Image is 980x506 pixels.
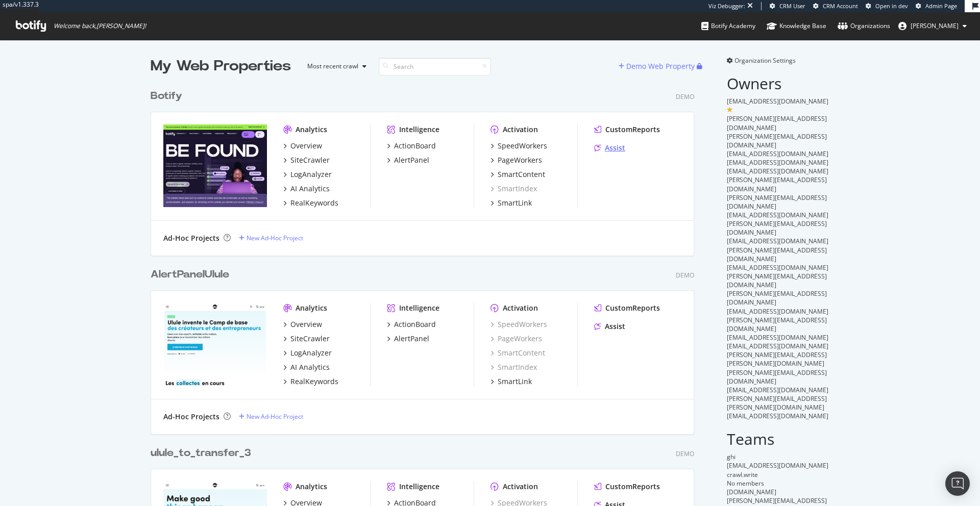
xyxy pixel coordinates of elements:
[727,97,828,106] span: [EMAIL_ADDRESS][DOMAIN_NAME]
[727,237,828,245] span: [EMAIL_ADDRESS][DOMAIN_NAME]
[727,149,828,158] span: [EMAIL_ADDRESS][DOMAIN_NAME]
[151,446,255,461] a: ulule_to_transfer_3
[925,2,957,10] span: Admin Page
[290,184,330,194] div: AI Analytics
[605,124,660,135] div: CustomReports
[727,193,827,211] span: [PERSON_NAME][EMAIL_ADDRESS][DOMAIN_NAME]
[399,303,439,313] div: Intelligence
[594,321,625,332] a: Assist
[151,56,291,77] div: My Web Properties
[727,461,828,470] span: [EMAIL_ADDRESS][DOMAIN_NAME]
[54,22,146,30] span: Welcome back, [PERSON_NAME] !
[387,155,429,165] a: AlertPanel
[299,58,371,74] button: Most recent crawl
[594,303,660,313] a: CustomReports
[767,21,826,31] div: Knowledge Base
[890,18,975,34] button: [PERSON_NAME]
[290,141,322,151] div: Overview
[163,233,219,243] div: Ad-Hoc Projects
[605,303,660,313] div: CustomReports
[394,319,436,330] div: ActionBoard
[491,319,547,330] a: SpeedWorkers
[283,348,332,358] a: LogAnalyzer
[594,124,660,135] a: CustomReports
[290,376,338,387] div: RealKeywords
[727,452,829,461] div: ghi
[163,412,219,422] div: Ad-Hoc Projects
[727,316,827,333] span: [PERSON_NAME][EMAIL_ADDRESS][DOMAIN_NAME]
[290,198,338,208] div: RealKeywords
[491,348,545,358] a: SmartContent
[727,350,827,368] span: [PERSON_NAME][EMAIL_ADDRESS][PERSON_NAME][DOMAIN_NAME]
[727,114,827,132] span: [PERSON_NAME][EMAIL_ADDRESS][DOMAIN_NAME]
[491,334,542,344] a: PageWorkers
[283,184,330,194] a: AI Analytics
[296,124,327,135] div: Analytics
[163,303,267,386] img: AlertPanelUlule
[163,124,267,207] img: Botify
[701,12,755,40] a: Botify Academy
[290,362,330,372] div: AI Analytics
[239,234,303,242] a: New Ad-Hoc Project
[727,246,827,263] span: [PERSON_NAME][EMAIL_ADDRESS][DOMAIN_NAME]
[727,470,829,479] div: crawl.write
[498,169,545,180] div: SmartContent
[770,2,805,10] a: CRM User
[727,219,827,237] span: [PERSON_NAME][EMAIL_ADDRESS][DOMAIN_NAME]
[727,488,829,496] div: [DOMAIN_NAME]
[498,376,532,387] div: SmartLink
[838,12,890,40] a: Organizations
[151,89,186,104] a: Botify
[727,289,827,307] span: [PERSON_NAME][EMAIL_ADDRESS][DOMAIN_NAME]
[945,471,970,496] div: Open Intercom Messenger
[727,394,827,412] span: [PERSON_NAME][EMAIL_ADDRESS][PERSON_NAME][DOMAIN_NAME]
[503,124,538,135] div: Activation
[498,155,542,165] div: PageWorkers
[727,307,828,316] span: [EMAIL_ADDRESS][DOMAIN_NAME]
[491,198,532,208] a: SmartLink
[290,334,330,344] div: SiteCrawler
[767,12,826,40] a: Knowledge Base
[387,334,429,344] a: AlertPanel
[727,342,828,350] span: [EMAIL_ADDRESS][DOMAIN_NAME]
[283,198,338,208] a: RealKeywords
[399,482,439,492] div: Intelligence
[727,158,828,167] span: [EMAIL_ADDRESS][DOMAIN_NAME]
[307,63,358,69] div: Most recent crawl
[379,58,491,75] input: Search
[594,482,660,492] a: CustomReports
[727,272,827,289] span: [PERSON_NAME][EMAIL_ADDRESS][DOMAIN_NAME]
[491,141,547,151] a: SpeedWorkers
[283,169,332,180] a: LogAnalyzer
[676,449,694,458] div: Demo
[605,143,625,153] div: Assist
[619,58,697,74] button: Demo Web Property
[491,155,542,165] a: PageWorkers
[394,334,429,344] div: AlertPanel
[866,2,908,10] a: Open in dev
[727,75,829,92] h2: Owners
[290,169,332,180] div: LogAnalyzer
[239,412,303,421] a: New Ad-Hoc Project
[283,362,330,372] a: AI Analytics
[619,62,697,70] a: Demo Web Property
[626,61,695,71] div: Demo Web Property
[727,132,827,149] span: [PERSON_NAME][EMAIL_ADDRESS][DOMAIN_NAME]
[283,155,330,165] a: SiteCrawler
[247,412,303,421] div: New Ad-Hoc Project
[387,319,436,330] a: ActionBoard
[151,267,229,282] div: AlertPanelUlule
[708,2,745,10] div: Viz Debugger:
[387,141,436,151] a: ActionBoard
[823,2,858,10] span: CRM Account
[151,267,233,282] a: AlertPanelUlule
[283,319,322,330] a: Overview
[491,362,537,372] div: SmartIndex
[727,175,827,193] span: [PERSON_NAME][EMAIL_ADDRESS][DOMAIN_NAME]
[151,446,251,461] div: ulule_to_transfer_3
[503,303,538,313] div: Activation
[394,141,436,151] div: ActionBoard
[875,2,908,10] span: Open in dev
